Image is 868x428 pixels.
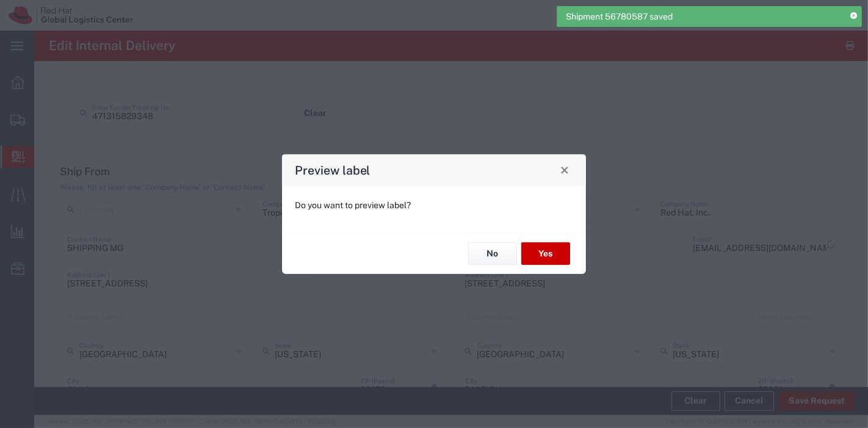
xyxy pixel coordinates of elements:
h4: Preview label [295,161,371,179]
button: No [468,242,517,265]
p: Do you want to preview label? [295,198,573,211]
button: Yes [521,242,570,265]
button: Close [556,161,573,178]
span: Shipment 56780587 saved [566,10,673,23]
